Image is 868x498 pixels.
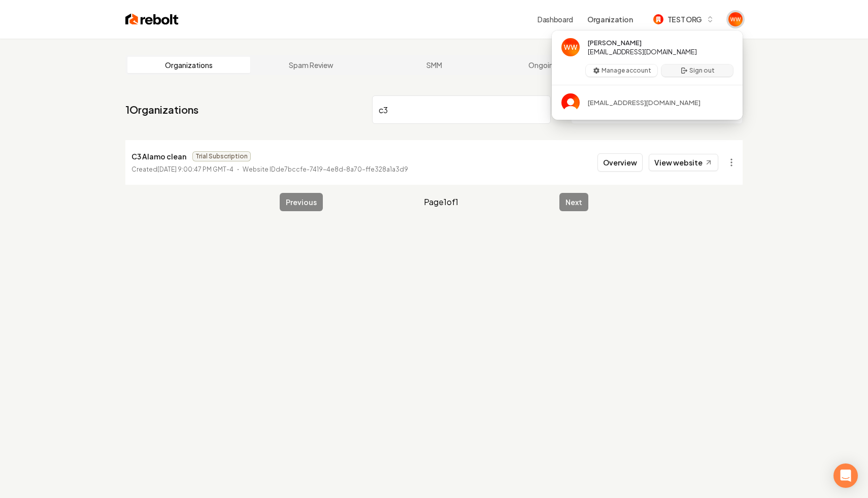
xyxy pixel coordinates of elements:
div: Open Intercom Messenger [833,463,858,488]
p: C3 Alamo clean [131,150,186,162]
button: Organization [581,10,639,28]
span: [EMAIL_ADDRESS][DOMAIN_NAME] [588,47,697,56]
a: 1Organizations [125,103,198,117]
img: Rebolt Logo [125,12,179,26]
span: Trial Subscription [192,151,251,161]
a: Dashboard [538,14,573,24]
time: [DATE] 9:00:47 PM GMT-4 [157,165,233,173]
img: TEST ORG [653,14,663,24]
a: Ongoing Insights [495,57,618,73]
a: SMM [373,57,495,73]
button: Close user button [728,12,743,26]
span: TEST ORG [667,14,702,25]
div: User button popover [552,30,743,120]
img: Will Wallace [728,12,743,26]
button: Manage account [586,64,657,77]
button: Sign out [661,64,733,77]
p: Website ID de7bccfe-7419-4e8d-8a70-ffe328a1a3d9 [243,164,408,175]
span: Page 1 of 1 [424,196,458,208]
a: View website [649,154,718,171]
span: [EMAIL_ADDRESS][DOMAIN_NAME] [588,98,700,107]
span: [PERSON_NAME] [588,38,642,47]
img: 's logo [561,93,580,112]
p: Created [131,164,233,175]
input: Search by name or ID [372,95,551,124]
img: Will Wallace [561,38,580,56]
a: Organizations [127,57,250,73]
a: Spam Review [250,57,373,73]
button: Overview [597,153,643,172]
